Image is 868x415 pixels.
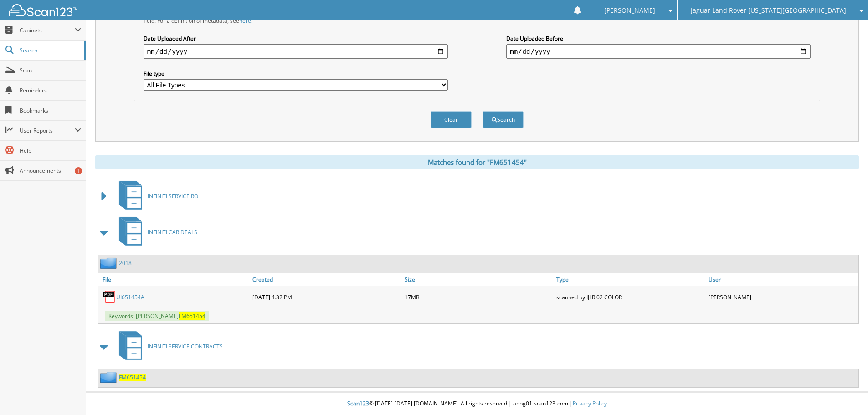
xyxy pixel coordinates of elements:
span: Jaguar Land Rover [US_STATE][GEOGRAPHIC_DATA] [691,8,846,13]
a: UI651454A [116,293,144,301]
a: INFINITI SERVICE RO [113,178,198,214]
img: folder2.png [100,372,119,383]
span: INFINITI SERVICE RO [148,192,198,200]
a: File [98,273,250,286]
span: Keywords: [PERSON_NAME] [105,311,209,321]
img: PDF.png [103,290,116,304]
button: Search [483,111,524,128]
span: Help [20,147,81,154]
div: 1 [75,167,82,174]
a: FM651454 [119,374,146,381]
label: Date Uploaded Before [506,35,811,42]
span: Scan123 [347,400,369,407]
a: INFINITI SERVICE CONTRACTS [113,328,223,364]
a: INFINITI CAR DEALS [113,214,197,250]
a: here [239,17,251,25]
a: Type [554,273,706,286]
span: Cabinets [20,26,75,34]
input: end [506,44,811,59]
label: File type [144,70,448,77]
span: Announcements [20,167,81,174]
a: Size [402,273,555,286]
a: 2018 [119,259,132,267]
span: User Reports [20,127,75,134]
span: Scan [20,67,81,74]
input: start [144,44,448,59]
div: scanned by IJLR 02 COLOR [554,288,706,306]
div: Matches found for "FM651454" [95,155,859,169]
div: 17MB [402,288,555,306]
span: Reminders [20,87,81,94]
div: [DATE] 4:32 PM [250,288,402,306]
span: INFINITI CAR DEALS [148,228,197,236]
img: folder2.png [100,257,119,269]
span: INFINITI SERVICE CONTRACTS [148,343,223,350]
span: [PERSON_NAME] [604,8,655,13]
span: FM651454 [179,312,205,320]
span: Bookmarks [20,107,81,114]
button: Clear [431,111,472,128]
div: [PERSON_NAME] [706,288,858,306]
a: User [706,273,858,286]
a: Privacy Policy [573,400,607,407]
span: Search [20,46,80,54]
div: © [DATE]-[DATE] [DOMAIN_NAME]. All rights reserved | appg01-scan123-com | [86,393,868,415]
label: Date Uploaded After [144,35,448,42]
a: Created [250,273,402,286]
img: scan123-logo-white.svg [9,4,77,16]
